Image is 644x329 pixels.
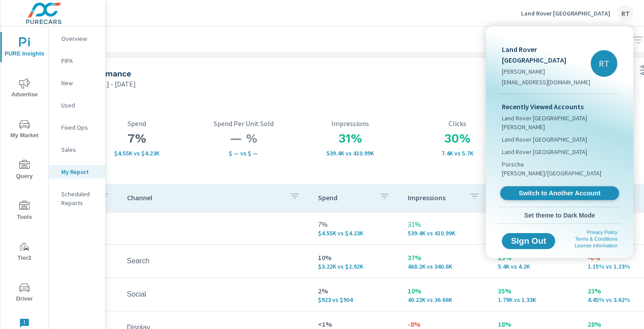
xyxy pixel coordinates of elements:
div: RT [591,50,617,77]
span: Land Rover [GEOGRAPHIC_DATA] [502,147,587,156]
span: Porsche [PERSON_NAME]/[GEOGRAPHIC_DATA] [502,160,617,178]
a: Privacy Policy [587,230,617,235]
a: Terms & Conditions [575,236,617,242]
span: Land Rover [GEOGRAPHIC_DATA][PERSON_NAME] [502,114,617,131]
span: Set theme to Dark Mode [502,211,617,219]
button: Set theme to Dark Mode [498,207,621,223]
span: Sign Out [509,237,548,245]
button: Sign Out [502,233,555,249]
a: Switch to Another Account [500,186,619,200]
span: Switch to Another Account [505,189,614,198]
p: Recently Viewed Accounts [502,101,617,112]
p: [PERSON_NAME] [502,67,591,76]
p: [EMAIL_ADDRESS][DOMAIN_NAME] [502,78,591,87]
span: Land Rover [GEOGRAPHIC_DATA] [502,135,587,144]
a: License Information [575,243,617,248]
p: Land Rover [GEOGRAPHIC_DATA] [502,44,591,65]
